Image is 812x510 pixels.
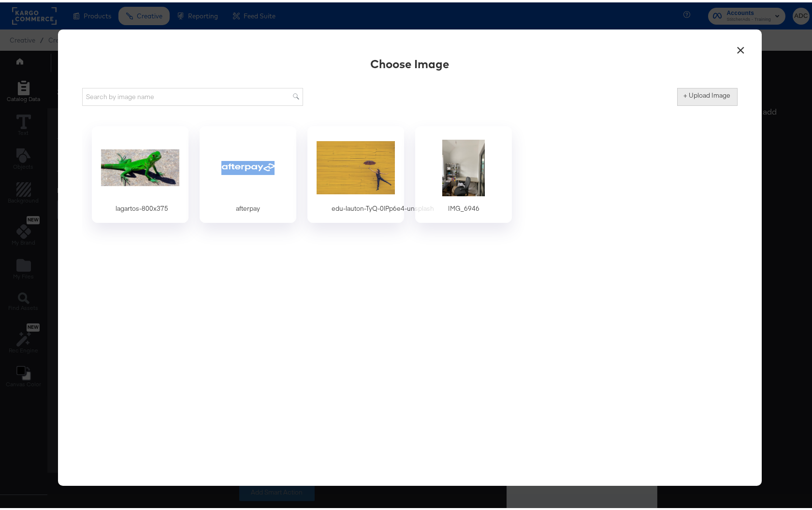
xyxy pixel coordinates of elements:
[677,86,738,103] button: + Upload Image
[200,124,296,220] div: afterpay
[439,202,488,211] div: IMG_6946
[92,124,188,220] div: lagartos-800x375
[82,86,303,103] input: Search by image name
[116,202,169,211] div: lagartos-800x375
[415,124,512,220] div: IMG_6946
[732,37,750,54] button: ×
[370,53,449,70] div: Choose Image
[307,124,404,220] div: edu-lauton-TyQ-0lPp6e4-unsplash
[684,88,731,98] label: + Upload Image
[224,202,272,211] div: afterpay
[332,202,434,211] div: edu-lauton-TyQ-0lPp6e4-unsplash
